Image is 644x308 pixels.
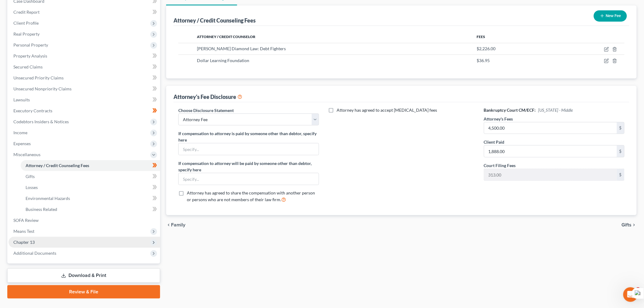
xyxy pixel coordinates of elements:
a: Unsecured Nonpriority Claims [9,83,160,94]
span: SOFA Review [13,218,39,223]
span: Property Analysis [13,53,47,58]
a: Unsecured Priority Claims [9,72,160,83]
span: Attorney / Credit Counseling Fees [26,163,89,168]
span: Credit Report [13,9,40,15]
span: Unsecured Nonpriority Claims [13,86,72,91]
span: Attorney has agreed to share the compensation with another person or persons who are not members ... [187,190,315,202]
a: Attorney / Credit Counseling Fees [21,160,160,171]
span: Environmental Hazards [26,196,70,201]
input: 0.00 [484,169,617,180]
span: Income [13,130,27,135]
button: New Fee [594,10,627,22]
h6: Bankruptcy Court CM/ECF: [484,107,625,113]
span: Gifts [26,174,35,179]
span: Expenses [13,141,31,146]
a: Executory Contracts [9,105,160,116]
span: Miscellaneous [13,152,40,157]
a: Environmental Hazards [21,193,160,204]
span: Additional Documents [13,250,56,256]
label: Court Filing Fees [484,162,516,169]
a: Lawsuits [9,94,160,105]
input: 0.00 [484,122,617,134]
a: Losses [21,182,160,193]
span: Attorney has agreed to accept [MEDICAL_DATA] fees [337,107,437,113]
input: 0.00 [484,145,617,157]
label: If compensation to attorney is paid by someone other than debtor, specify here [178,130,319,143]
span: Fees [477,34,485,39]
iframe: Intercom live chat [623,287,638,302]
span: 4 [636,287,641,292]
span: Lawsuits [13,97,30,102]
span: Client Profile [13,20,39,26]
a: Gifts [21,171,160,182]
label: Attorney's Fees [484,116,513,122]
span: [US_STATE] - Middle [538,107,573,113]
span: Codebtors Insiders & Notices [13,119,69,124]
span: Real Property [13,31,40,37]
span: [PERSON_NAME] Diamond Law: Debt Fighters [197,46,286,51]
span: Unsecured Priority Claims [13,75,64,80]
div: $ [617,169,624,180]
div: $ [617,145,624,157]
span: Losses [26,185,38,190]
label: Choose Disclosure Statement [178,107,234,114]
a: Property Analysis [9,51,160,61]
span: Family [171,222,185,227]
a: Secured Claims [9,61,160,72]
label: If compensation to attorney will be paid by someone other than debtor, specify here [178,160,319,173]
span: Secured Claims [13,64,43,69]
i: chevron_left [166,222,171,227]
i: chevron_right [632,222,637,227]
span: Means Test [13,229,34,234]
span: Personal Property [13,42,48,47]
div: Attorney's Fee Disclosure [173,93,242,100]
span: Chapter 13 [13,240,35,245]
label: Client Paid [484,139,505,145]
div: Attorney / Credit Counseling Fees [173,17,256,24]
a: Business Related [21,204,160,215]
span: Business Related [26,207,57,212]
span: Dollar Learning Foundation [197,58,249,63]
input: Specify... [179,173,319,185]
button: chevron_left Family [166,222,185,227]
a: Review & File [7,285,160,299]
a: SOFA Review [9,215,160,226]
span: Attorney / Credit Counselor [197,34,255,39]
button: Gifts chevron_right [622,222,637,227]
div: $ [617,122,624,134]
span: Executory Contracts [13,108,52,113]
span: $2,226.00 [477,46,495,51]
a: Credit Report [9,7,160,18]
a: Download & Print [7,268,160,283]
input: Specify... [179,143,319,155]
span: $36.95 [477,58,490,63]
span: Gifts [622,222,632,227]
